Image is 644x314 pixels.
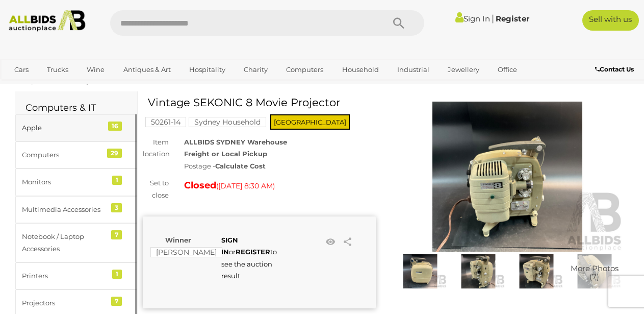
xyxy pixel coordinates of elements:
[510,254,563,288] img: Vintage SEKONIC 8 Movie Projector
[491,61,524,78] a: Office
[184,138,287,146] strong: ALLBIDS SYDNEY Warehouse
[117,61,177,78] a: Antiques & Art
[25,103,127,113] h2: Computers & IT
[582,10,639,31] a: Sell with us
[111,203,122,212] div: 3
[22,149,106,161] div: Computers
[496,14,529,23] a: Register
[15,114,137,141] a: Apple 16
[148,96,373,108] h1: Vintage SEKONIC 8 Movie Projector
[15,168,137,196] a: Monitors 1
[237,61,274,78] a: Charity
[40,61,75,78] a: Trucks
[183,61,232,78] a: Hospitality
[270,114,350,130] span: [GEOGRAPHIC_DATA]
[568,254,621,288] a: More Photos(7)
[22,297,106,309] div: Projectors
[184,180,216,191] strong: Closed
[221,236,277,280] span: or to see the auction result
[108,122,122,131] div: 16
[441,61,486,78] a: Jewellery
[184,160,375,172] div: Postage -
[80,61,111,78] a: Wine
[15,262,137,289] a: Printers 1
[189,118,266,126] a: Sydney Household
[568,254,621,288] img: Vintage SEKONIC 8 Movie Projector
[8,78,42,95] a: Sports
[323,234,338,250] li: Watch this item
[595,64,636,75] a: Contact Us
[394,254,447,288] img: Vintage SEKONIC 8 Movie Projector
[165,236,191,244] b: Winner
[145,117,186,127] mark: 50261-14
[5,10,90,32] img: Allbids.com.au
[215,162,266,170] strong: Calculate Cost
[8,61,35,78] a: Cars
[22,204,106,215] div: Multimedia Accessories
[145,118,186,126] a: 50261-14
[135,136,176,160] div: Item location
[22,122,106,134] div: Apple
[279,61,330,78] a: Computers
[595,65,634,73] b: Contact Us
[455,14,490,23] a: Sign In
[391,61,436,78] a: Industrial
[111,230,122,239] div: 7
[391,102,624,252] img: Vintage SEKONIC 8 Movie Projector
[236,248,270,256] a: REGISTER
[221,236,238,256] a: SIGN IN
[373,10,424,36] button: Search
[22,270,106,282] div: Printers
[111,297,122,306] div: 7
[135,177,176,201] div: Set to close
[47,78,133,95] a: [GEOGRAPHIC_DATA]
[15,196,137,223] a: Multimedia Accessories 3
[22,231,106,255] div: Notebook / Laptop Accessories
[452,254,505,288] img: Vintage SEKONIC 8 Movie Projector
[150,247,222,257] mark: [PERSON_NAME]
[492,13,494,24] span: |
[184,150,267,158] strong: Freight or Local Pickup
[22,176,106,188] div: Monitors
[218,181,273,190] span: [DATE] 8:30 AM
[112,270,122,279] div: 1
[189,117,266,127] mark: Sydney Household
[571,264,619,281] span: More Photos (7)
[216,182,275,190] span: ( )
[15,223,137,262] a: Notebook / Laptop Accessories 7
[112,176,122,185] div: 1
[15,141,137,168] a: Computers 29
[107,149,122,158] div: 29
[336,61,385,78] a: Household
